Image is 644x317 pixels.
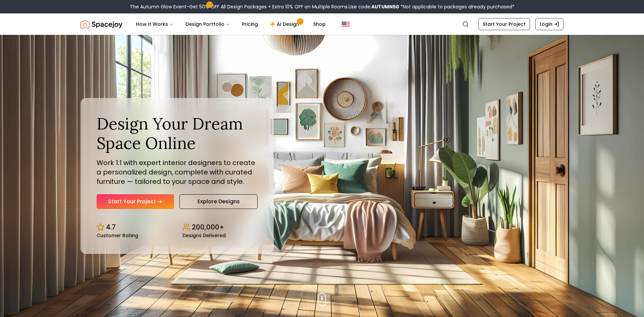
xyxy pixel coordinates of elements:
[179,194,258,209] a: Explore Designs
[130,17,179,31] button: How It Works
[80,13,563,35] nav: Global
[106,222,116,232] p: 4.7
[80,17,122,31] img: Spacejoy Logo
[130,17,331,31] nav: Main
[348,3,399,10] span: Use code:
[535,18,563,30] a: Login
[97,233,138,238] small: Customer Rating
[97,114,258,153] h1: Design Your Dream Space Online
[97,217,258,238] div: Design stats
[342,20,350,28] img: United States
[80,17,122,31] a: Spacejoy
[97,194,174,209] a: Start Your Project
[236,17,263,31] a: Pricing
[371,3,399,10] b: AUTUMN50
[182,233,226,238] small: Designs Delivered
[265,17,307,31] a: AI Design
[130,3,515,10] div: The Autumn Glow Event-Get 50% OFF All Design Packages + Extra 10% OFF on Multiple Rooms.
[180,17,235,31] button: Design Portfolio
[192,222,224,232] p: 200,000+
[399,3,515,10] span: *Not applicable to packages already purchased*
[308,17,331,31] a: Shop
[97,158,258,186] p: Work 1:1 with expert interior designers to create a personalized design, complete with curated fu...
[478,18,530,30] a: Start Your Project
